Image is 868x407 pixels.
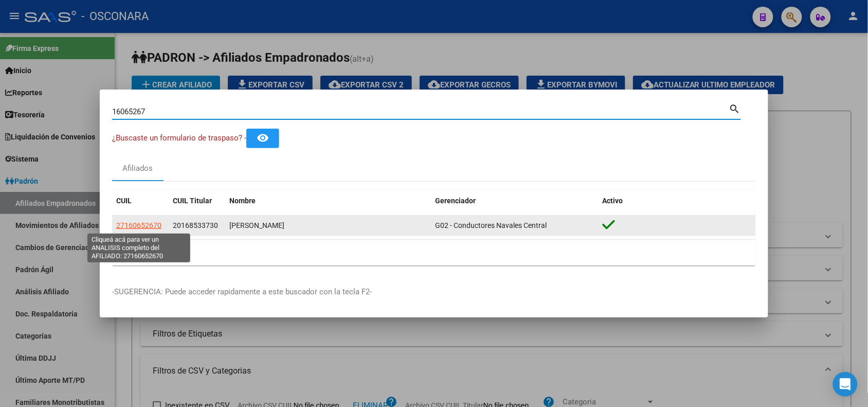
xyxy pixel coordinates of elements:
[116,197,132,205] span: CUIL
[112,286,756,298] p: -SUGERENCIA: Puede acceder rapidamente a este buscador con la tecla F2-
[229,220,427,232] div: [PERSON_NAME]
[173,197,212,205] span: CUIL Titular
[112,240,756,266] div: 1 total
[257,132,269,144] mat-icon: remove_red_eye
[112,190,169,212] datatable-header-cell: CUIL
[173,221,218,229] span: 20168533730
[603,197,623,205] span: Activo
[169,190,225,212] datatable-header-cell: CUIL Titular
[435,221,547,229] span: G02 - Conductores Navales Central
[435,197,476,205] span: Gerenciador
[599,190,756,212] datatable-header-cell: Activo
[729,102,741,114] mat-icon: search
[116,221,161,229] span: 27160652670
[431,190,599,212] datatable-header-cell: Gerenciador
[112,133,246,143] span: ¿Buscaste un formulario de traspaso? -
[123,163,153,174] div: Afiliados
[229,197,256,205] span: Nombre
[833,372,858,397] div: Open Intercom Messenger
[225,190,431,212] datatable-header-cell: Nombre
